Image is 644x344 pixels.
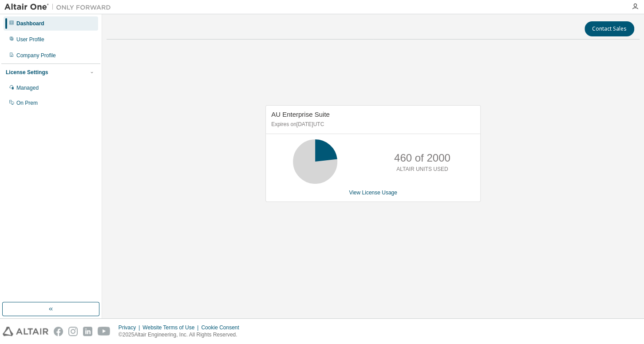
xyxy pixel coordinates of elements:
p: ALTAIR UNITS USED [396,166,448,173]
img: linkedin.svg [83,327,92,336]
div: License Settings [6,69,48,76]
div: Company Profile [16,52,56,59]
div: On Prem [16,99,38,107]
div: User Profile [16,36,44,43]
span: AU Enterprise Suite [271,111,330,118]
a: View License Usage [349,190,397,196]
p: Expires on [DATE] UTC [271,121,473,128]
button: Contact Sales [585,21,634,36]
img: Altair One [4,3,115,12]
p: © 2025 Altair Engineering, Inc. All Rights Reserved. [119,331,245,339]
div: Privacy [119,324,142,331]
img: instagram.svg [68,327,78,336]
img: facebook.svg [54,327,63,336]
div: Website Terms of Use [142,324,201,331]
p: 460 of 2000 [394,150,450,166]
img: youtube.svg [98,327,111,336]
div: Cookie Consent [201,324,244,331]
div: Managed [16,84,39,91]
div: Dashboard [16,20,44,27]
img: altair_logo.svg [3,327,48,336]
